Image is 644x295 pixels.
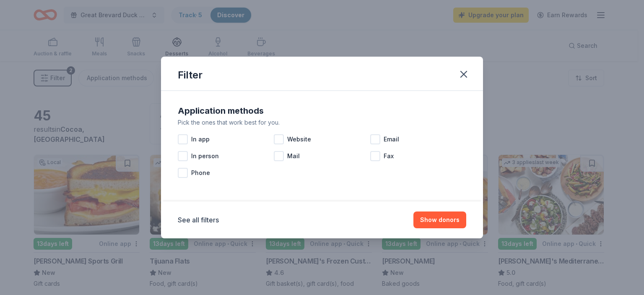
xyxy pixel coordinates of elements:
span: Email [384,134,399,144]
span: In person [191,151,219,161]
div: Filter [178,68,203,82]
span: Fax [384,151,394,161]
span: Website [287,134,311,144]
span: Phone [191,168,210,178]
span: In app [191,134,210,144]
span: Mail [287,151,300,161]
button: See all filters [178,215,219,225]
div: Application methods [178,104,466,117]
button: Show donors [413,211,466,228]
div: Pick the ones that work best for you. [178,117,466,128]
